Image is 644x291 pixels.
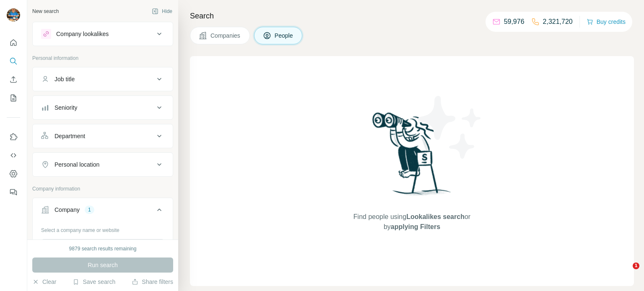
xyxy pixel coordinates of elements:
[146,5,178,18] button: Hide
[33,200,173,223] button: Company1
[33,98,173,118] button: Seniority
[345,212,479,232] span: Find people using or by
[412,90,488,165] img: Surfe Illustration - Stars
[32,278,56,286] button: Clear
[55,75,75,83] div: Job title
[55,160,99,169] div: Personal location
[7,54,20,69] button: Search
[7,148,20,163] button: Use Surfe API
[33,155,173,175] button: Personal location
[275,31,294,40] span: People
[55,206,80,214] div: Company
[7,72,20,87] button: Enrich CSV
[33,69,173,89] button: Job title
[41,223,164,234] div: Select a company name or website
[190,10,634,22] h4: Search
[33,24,173,44] button: Company lookalikes
[406,213,465,220] span: Lookalikes search
[32,8,59,15] div: New search
[391,223,440,230] span: applying Filters
[7,185,20,200] button: Feedback
[369,110,456,203] img: Surfe Illustration - Woman searching with binoculars
[210,31,241,40] span: Companies
[633,263,639,269] span: 1
[56,30,109,38] div: Company lookalikes
[73,278,115,286] button: Save search
[85,206,94,214] div: 1
[7,8,20,22] img: Avatar
[7,35,20,50] button: Quick start
[504,17,525,27] p: 59,976
[132,278,173,286] button: Share filters
[55,132,85,140] div: Department
[7,129,20,144] button: Use Surfe on LinkedIn
[32,185,173,193] p: Company information
[69,245,137,252] div: 9879 search results remaining
[32,54,173,62] p: Personal information
[587,16,626,28] button: Buy credits
[55,103,77,112] div: Seniority
[615,263,636,283] iframe: Intercom live chat
[7,90,20,106] button: My lists
[33,126,173,146] button: Department
[543,17,573,27] p: 2,321,720
[7,166,20,181] button: Dashboard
